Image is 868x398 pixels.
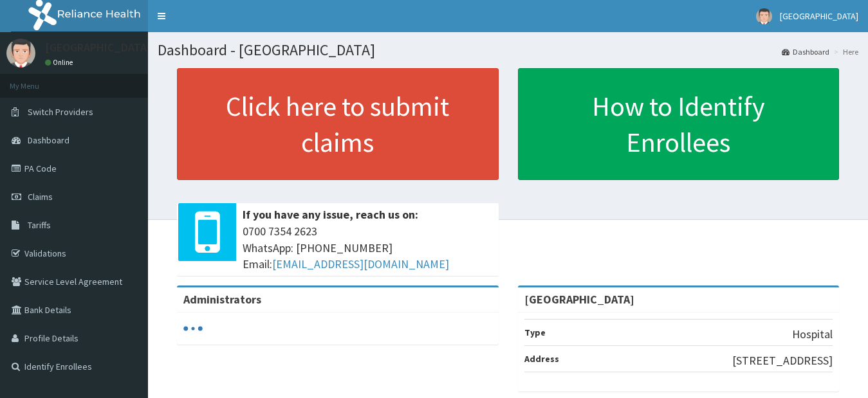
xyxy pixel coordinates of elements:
[28,191,53,203] span: Claims
[272,257,449,271] a: [EMAIL_ADDRESS][DOMAIN_NAME]
[831,46,858,57] li: Here
[158,42,858,59] h1: Dashboard - [GEOGRAPHIC_DATA]
[243,207,418,222] b: If you have any issue, reach us on:
[524,327,546,338] b: Type
[243,223,492,273] span: 0700 7354 2623 WhatsApp: [PHONE_NUMBER] Email:
[28,106,93,118] span: Switch Providers
[45,42,151,53] p: [GEOGRAPHIC_DATA]
[518,68,840,180] a: How to Identify Enrollees
[524,292,634,307] strong: [GEOGRAPHIC_DATA]
[183,292,261,307] b: Administrators
[780,10,858,22] span: [GEOGRAPHIC_DATA]
[183,319,203,338] svg: audio-loading
[45,58,76,67] a: Online
[524,353,559,365] b: Address
[782,46,829,57] a: Dashboard
[756,8,772,24] img: User Image
[792,326,833,343] p: Hospital
[177,68,499,180] a: Click here to submit claims
[28,134,69,146] span: Dashboard
[28,219,51,231] span: Tariffs
[732,352,833,369] p: [STREET_ADDRESS]
[6,39,35,68] img: User Image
